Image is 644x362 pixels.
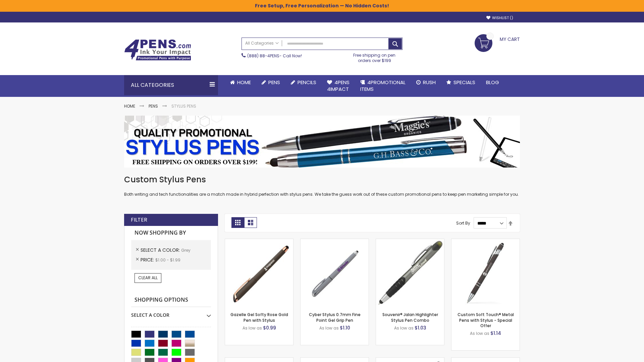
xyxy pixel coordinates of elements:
[319,325,339,331] span: As low as
[423,79,436,86] span: Rush
[456,220,470,226] label: Sort By
[131,226,211,240] strong: Now Shopping by
[124,103,135,109] a: Home
[141,247,181,253] span: Select A Color
[470,330,489,336] span: As low as
[301,239,369,244] a: Cyber Stylus 0.7mm Fine Point Gel Grip Pen-Grey
[225,239,293,244] a: Gazelle Gel Softy Rose Gold Pen with Stylus-Grey
[327,79,350,93] span: 4Pens 4impact
[155,257,180,263] span: $1.00 - $1.99
[225,75,256,90] a: Home
[135,273,161,283] a: Clear All
[322,75,355,97] a: 4Pens4impact
[285,75,322,90] a: Pencils
[243,325,262,331] span: As low as
[486,79,499,86] span: Blog
[481,75,504,90] a: Blog
[124,174,520,185] h1: Custom Stylus Pens
[382,312,438,323] a: Souvenir® Jalan Highlighter Stylus Pen Combo
[256,75,285,90] a: Pens
[225,239,293,307] img: Gazelle Gel Softy Rose Gold Pen with Stylus-Grey
[451,239,520,244] a: Custom Soft Touch® Metal Pens with Stylus-Grey
[131,307,211,318] div: Select A Color
[131,293,211,307] strong: Shopping Options
[242,38,282,49] a: All Categories
[263,324,276,331] span: $0.99
[490,330,501,337] span: $1.14
[451,239,520,307] img: Custom Soft Touch® Metal Pens with Stylus-Grey
[346,50,403,63] div: Free shipping on pen orders over $199
[376,239,444,244] a: Souvenir® Jalan Highlighter Stylus Pen Combo-Grey
[247,53,279,59] a: (888) 88-4PENS
[231,217,244,228] strong: Grid
[149,103,158,109] a: Pens
[247,53,302,59] span: - Call Now!
[486,15,513,20] a: Wishlist
[171,103,196,109] strong: Stylus Pens
[237,79,251,86] span: Home
[131,216,147,224] strong: Filter
[138,275,158,281] span: Clear All
[301,239,369,307] img: Cyber Stylus 0.7mm Fine Point Gel Grip Pen-Grey
[415,324,426,331] span: $1.03
[268,79,280,86] span: Pens
[124,174,520,197] div: Both writing and tech functionalities are a match made in hybrid perfection with stylus pens. We ...
[124,116,520,168] img: Stylus Pens
[360,79,406,93] span: 4PROMOTIONAL ITEMS
[181,247,191,253] span: Grey
[124,75,218,95] div: All Categories
[394,325,414,331] span: As low as
[453,79,475,86] span: Specials
[441,75,481,90] a: Specials
[141,256,155,263] span: Price
[124,39,191,61] img: 4Pens Custom Pens and Promotional Products
[355,75,411,97] a: 4PROMOTIONALITEMS
[309,312,361,323] a: Cyber Stylus 0.7mm Fine Point Gel Grip Pen
[376,239,444,307] img: Souvenir® Jalan Highlighter Stylus Pen Combo-Grey
[245,41,279,46] span: All Categories
[458,312,514,328] a: Custom Soft Touch® Metal Pens with Stylus - Special Offer
[340,324,350,331] span: $1.10
[298,79,316,86] span: Pencils
[411,75,441,90] a: Rush
[230,312,288,323] a: Gazelle Gel Softy Rose Gold Pen with Stylus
